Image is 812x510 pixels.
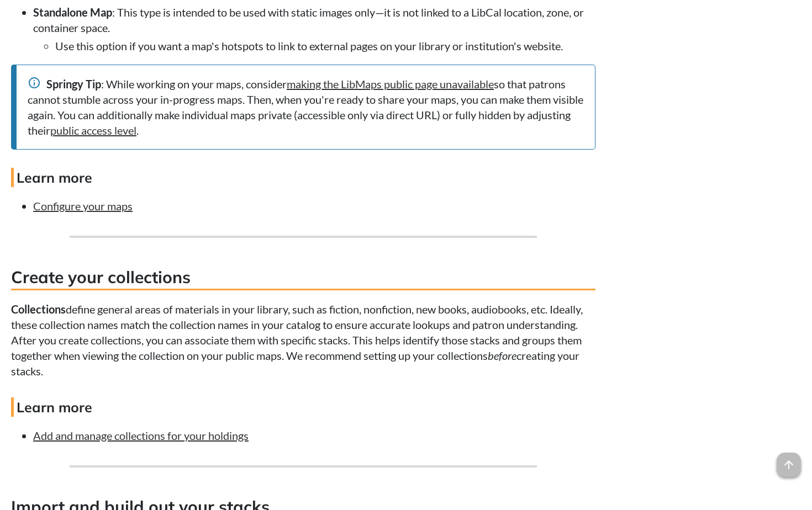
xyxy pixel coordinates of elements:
li: Use this option if you want a map's hotspots to link to external pages on your library or institu... [55,38,595,54]
h4: Learn more [11,397,595,417]
a: arrow_upward [777,454,801,467]
li: : This type is intended to be used with static images only—it is not linked to a LibCal location,... [33,4,595,54]
span: arrow_upward [777,453,801,477]
strong: Collections [11,302,66,316]
em: before [488,349,516,362]
h3: Create your collections [11,265,595,290]
span: info [28,76,41,89]
p: define general areas of materials in your library, such as fiction, nonfiction, new books, audiob... [11,301,595,379]
a: public access level [50,124,136,137]
strong: Springy Tip [46,77,101,91]
strong: Standalone Map [33,6,112,19]
a: making the LibMaps public page unavailable [287,77,494,91]
a: Configure your maps [33,199,133,212]
h4: Learn more [11,168,595,187]
a: Add and manage collections for your holdings [33,429,249,442]
div: : While working on your maps, consider so that patrons cannot stumble across your in-progress map... [28,76,584,138]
